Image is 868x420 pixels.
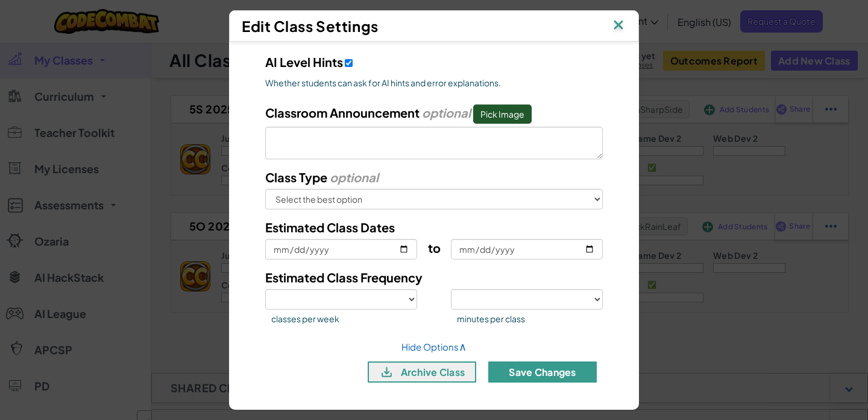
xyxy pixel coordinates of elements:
img: IconArchive.svg [379,364,394,380]
span: to [428,240,441,255]
span: AI Level Hints [265,54,343,69]
span: Class Type [265,170,327,185]
button: Save Changes [488,361,597,383]
span: Estimated Class Frequency [265,270,423,285]
span: Whether students can ask for AI hints and error explanations. [265,77,603,89]
button: Classroom Announcement optional [473,104,532,124]
span: Classroom Announcement [265,105,420,120]
button: archive class [368,361,476,383]
span: ∧ [459,339,467,353]
span: classes per week [271,313,417,325]
span: Estimated Class Dates [265,220,395,235]
a: Hide Options [401,341,467,352]
i: optional [422,105,471,120]
i: optional [330,170,379,185]
span: minutes per class [457,313,603,325]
